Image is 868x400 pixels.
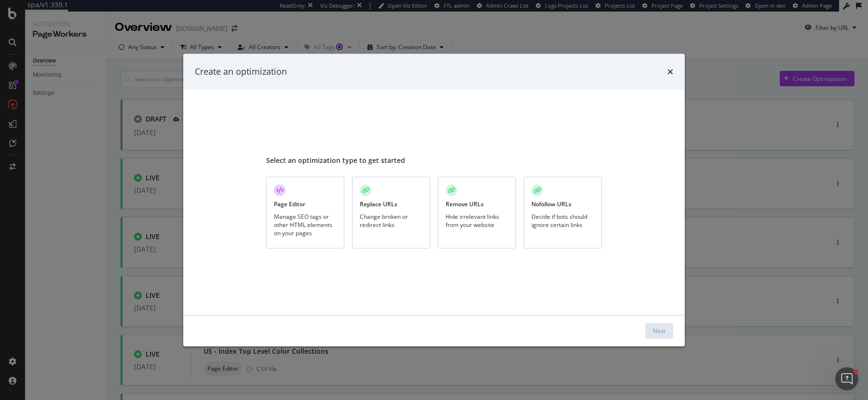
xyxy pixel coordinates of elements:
[835,367,858,390] iframe: Intercom live chat
[195,66,287,78] div: Create an optimization
[360,212,422,228] div: Change broken or redirect links
[274,200,305,208] div: Page Editor
[446,200,484,208] div: Remove URLs
[531,200,571,208] div: Nofollow URLs
[274,212,337,237] div: Manage SEO tags or other HTML elements on your pages
[266,156,602,165] div: Select an optimization type to get started
[667,66,673,78] div: times
[183,54,685,347] div: modal
[645,323,673,338] button: Next
[446,212,508,228] div: Hide irrelevant links from your website
[360,200,397,208] div: Replace URLs
[531,212,594,228] div: Decide if bots should ignore certain links
[653,327,665,335] div: Next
